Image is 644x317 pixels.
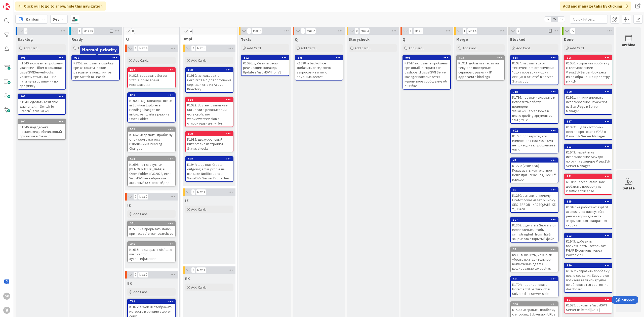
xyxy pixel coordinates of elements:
a: 905K1947: исправить проблему: при ошибке скрипта на dashboard VisualSVN Server Manager показывает... [403,55,451,90]
span: 9 [516,28,520,34]
span: Q [295,37,298,42]
a: 902K1944: шорткат Create outgoing email profile на вкладке Notifications в VisualSVN Server Prope... [185,156,233,182]
div: 718 [511,90,558,94]
span: Add Card... [133,290,149,294]
span: 1 [301,28,305,34]
span: Add Card... [191,58,207,63]
div: 910 [72,55,119,60]
div: 107 [513,218,558,221]
span: Merge [456,37,468,42]
div: 718K1795: проанализировать и исправить работу примеров VisualSVNServerHooks в плане quoting аргум... [511,90,558,123]
div: 865K1916: не работают explicit access rules для путей в репозитории где есть закрывающая квадратн... [565,199,612,228]
div: K1948: сделать resizable диалог для `Switch to Branch` в VisualSVN [18,99,65,114]
div: 897 [567,298,612,301]
div: K1952: исправить ошибку при автоматическом резолвинге конфликтов при Switch to Branch [72,60,119,80]
span: 1x [544,17,551,22]
div: K1932: UI для настройки версии протокола VDFS в VisualSVN Server Manager [565,124,612,139]
a: 901K1943: перейти на использование SVG для логотипа в хедере VisualSVN Server Manager [564,144,612,170]
div: 602 [511,128,558,133]
span: Add Card... [77,46,94,50]
div: 895 [298,56,343,59]
a: 895K1938: в backoffice добавить валидацию запросов из www с помощью secret [295,55,343,81]
a: 904K1946: поддержка нескольких рабочих копий при вызове Cleanup [18,119,66,140]
div: Max 4 [468,30,476,32]
span: 1 [247,28,251,34]
div: Max 2 [307,30,315,32]
div: 910K1952: исправить ошибку при автоматическом резолвинге конфликтов при Switch to Branch [72,55,119,80]
div: Max 2 [139,273,147,276]
span: Add Card... [133,58,149,63]
a: 570K1696: нет статусных [DEMOGRAPHIC_DATA] в Open Folder в VS2022, если VisualSVN не выбран как а... [127,156,176,186]
div: 880K1927: исправить проблему: после создания Subversion пользователя или группы не обновляется со... [565,263,612,292]
div: 907 [18,55,65,60]
div: 455 [130,242,175,246]
div: 906K1948: сделать resizable диалог для `Switch to Branch` в VisualSVN [18,94,65,114]
a: 45K1290: выяснить, почему Firefox показывает ошибку SEC_ERROR_INADEQUATE_KEY_USAGE [510,187,558,213]
div: 880 [565,263,612,268]
div: K1935: двухуровневый интерфейс настройки Status checks [186,136,233,152]
a: 906K1948: сделать resizable диалог для `Switch to Branch` в VisualSVN [18,94,66,115]
span: 4 [189,28,193,34]
div: 570 [128,157,175,161]
span: Add Card... [462,46,478,50]
div: 892 [242,55,289,60]
div: 570 [130,157,175,161]
div: K1944: шорткат Create outgoing email profile на вкладке Notifications в VisualSVN Server Properties [186,161,233,181]
span: Q [403,37,405,42]
div: Max 2 [253,30,261,32]
span: 8 [131,28,135,34]
span: Add Card... [516,46,532,50]
a: 888K1934: избавиться от технического ограничения "одна проверка – одна секция в отчете" в Server ... [510,55,558,85]
div: 908 [565,55,612,60]
a: 865K1916: не работают explicit access rules для путей в репозитории где есть закрывающая квадратн... [564,199,612,229]
a: 856K1908: Bug: Команда Locate in Solution Explorer в Pending Changes не выбирает файл в режиме Op... [127,92,176,123]
div: K1943: перейти на использование SVG для логотипа в хедере VisualSVN Server Manager [565,149,612,169]
div: K1916: не работают explicit access rules для путей в репозитории где есть закрывающая квадратная ... [565,204,612,228]
a: 908K1950: исправить проблему с тестированием VisualSVNServerHooks.exe из-за обращения к реестру в... [564,55,612,85]
div: 38 [513,248,558,251]
div: 42K1222: [VisualSVN] Показывать контекстное меню при клике на QuickDiff маркер [511,158,558,183]
div: 907 [20,56,65,59]
div: K1946: поддержка нескольких рабочих копий при вызове Cleanup [18,124,65,139]
span: EK [127,281,132,286]
div: 874 [186,97,233,102]
span: Backlog [18,37,33,42]
div: Archive [622,42,635,48]
div: 38K938: выяснить, можно ли убрать принудительное выключение для VDFS кэширование text deltas [511,247,558,272]
a: 897K1939: обновить VisualSVN Server на httpd [DATE] [564,297,612,313]
span: Texts [241,37,251,42]
span: 3 [24,28,28,34]
div: Click our logo to show/hide this navigation [15,2,106,11]
div: 858K1910: использовать CertEnroll API для получения сертификата из Active Directory [186,68,233,92]
div: K938: выяснить, можно ли убрать принудительное выключение для VDFS кэширование text deltas [511,252,558,272]
div: 892 [244,56,289,59]
a: 107K1363: сделать в Subversion исправление, чтобы svn_stringbuf_from_file2() закрывала открытый файл [510,217,558,243]
a: 718K1795: проанализировать и исправить работу примеров VisualSVNServerHooks в плане quoting аргум... [510,89,558,124]
span: Impl [184,36,231,41]
a: 371K1556: не прерывать поиск при 'reload' в vsvnsearchsvc [127,221,176,237]
span: EK [185,276,190,281]
div: 903 [567,234,612,237]
span: Add Card... [570,46,586,50]
a: 882K1929: создавать Server Status job во время инсталляции [127,67,176,88]
span: IZ [127,203,131,208]
span: 3x [558,17,565,22]
div: 902 [188,157,233,161]
div: Max 1 [197,269,205,271]
div: 909 [567,90,612,94]
span: 1 [77,28,82,34]
div: K1951: минимизировать использование JavaScript на StartPage в Server Manager [565,94,612,114]
div: K1556: не прерывать поиск при 'reload' в vsvnsearchsvc [128,226,175,237]
div: 865 [565,199,612,204]
div: 45 [513,188,558,192]
span: Done [564,37,574,42]
div: 892K1936: добавить свою реализацию команды Update в VisualSVN for VS [242,55,289,75]
div: 858 [186,68,233,72]
div: K1950: исправить проблему с тестированием VisualSVNServerHooks.exe из-за обращения к реестру в HKLM [565,60,612,85]
div: 895 [295,55,343,60]
div: 882K1929: создавать Server Status job во время инсталляции [128,68,175,88]
div: 522 [128,127,175,132]
div: K1945: добавить возможность настраивать PGAP Exceptions через PowerShell [565,238,612,258]
div: 602 [513,129,558,132]
span: Blocked [510,37,525,42]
